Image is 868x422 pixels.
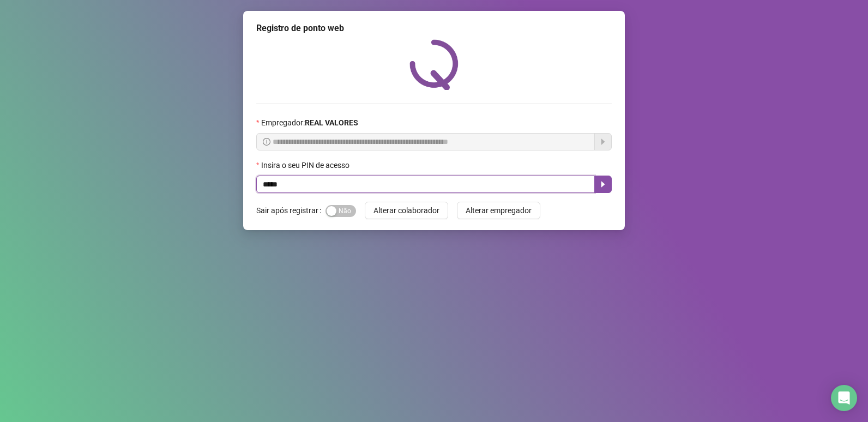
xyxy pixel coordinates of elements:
[261,117,358,129] span: Empregador :
[457,202,540,219] button: Alterar empregador
[365,202,448,219] button: Alterar colaborador
[466,204,532,216] span: Alterar empregador
[256,22,612,35] div: Registro de ponto web
[599,180,607,189] span: caret-right
[831,385,857,411] div: Open Intercom Messenger
[256,159,357,171] label: Insira o seu PIN de acesso
[373,204,439,216] span: Alterar colaborador
[263,138,270,146] span: info-circle
[305,118,358,127] strong: REAL VALORES
[409,39,459,90] img: QRPoint
[256,202,325,219] label: Sair após registrar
